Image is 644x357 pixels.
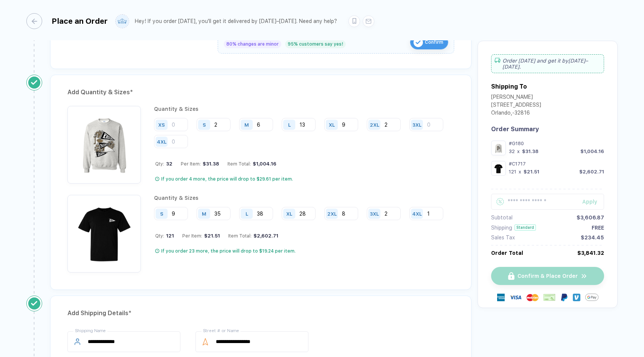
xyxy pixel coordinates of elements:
div: Order [DATE] and get it by [DATE]–[DATE] . [491,54,604,73]
div: $31.38 [522,149,539,154]
div: 3XL [412,122,421,127]
div: Per Item: [182,233,220,239]
div: Add Quantity & Sizes [67,86,454,98]
div: 3XL [370,211,379,216]
div: M [202,211,206,216]
div: #G180 [509,141,604,146]
div: Sales Tax [491,234,515,241]
div: Apply [582,199,604,205]
button: Apply [573,194,604,210]
div: Subtotal [491,215,513,221]
span: 32 [164,161,172,167]
img: master-card [526,291,539,303]
img: visa [510,291,522,303]
img: c0b2ede2-96b6-44a1-b971-4cac964d4fad_nt_front_1755478781491.jpg [493,163,504,174]
div: Orlando , - 32816 [491,110,541,118]
div: $1,004.16 [580,149,604,154]
div: Shipping [491,225,512,231]
img: express [497,294,505,301]
div: Hey! If you order [DATE], you'll get it delivered by [DATE]–[DATE]. Need any help? [135,18,337,25]
div: 121 [509,169,516,175]
div: Quantity & Sizes [154,195,449,201]
img: GPay [585,291,598,304]
div: Shipping To [491,83,527,90]
div: 2XL [327,211,337,216]
div: #C1717 [509,161,604,167]
div: L [246,211,248,216]
div: 4XL [412,211,422,216]
div: L [288,122,291,127]
div: $21.51 [202,233,220,239]
div: Per Item: [181,161,219,167]
div: Add Shipping Details [67,307,454,319]
div: x [516,149,520,154]
span: 121 [164,233,174,239]
div: Order Summary [491,126,604,133]
div: XS [158,122,165,127]
div: $2,602.71 [579,169,604,175]
img: icon [414,38,423,47]
div: $3,841.32 [577,250,604,256]
div: 2XL [370,122,379,127]
div: $31.38 [201,161,219,167]
div: [PERSON_NAME] [491,94,541,102]
div: Item Total: [228,233,278,239]
div: Item Total: [227,161,276,167]
div: $3,606.87 [577,215,604,221]
div: M [244,122,249,127]
img: cheque [543,294,555,301]
button: iconConfirm [410,35,448,49]
div: $2,602.71 [252,233,278,239]
div: XL [329,122,335,127]
div: XL [286,211,292,216]
div: S [160,211,163,216]
div: Qty: [155,161,172,167]
div: 4XL [157,139,166,144]
img: c0b2ede2-96b6-44a1-b971-4cac964d4fad_nt_front_1755478781491.jpg [71,199,137,265]
div: Standard [514,224,536,231]
div: $1,004.16 [251,161,276,167]
div: Place an Order [52,17,108,26]
img: Paypal [560,294,568,301]
div: 32 [509,149,515,154]
div: Order Total [491,250,523,256]
div: 95% customers say yes! [285,40,346,48]
div: [STREET_ADDRESS] [491,102,541,110]
div: Qty: [155,233,174,239]
img: 3d410d33-380c-4098-b5b1-ae727451dd28_nt_front_1755479706960.jpg [71,110,137,176]
img: user profile [116,15,129,28]
div: If you order 4 more, the price will drop to $29.61 per item. [161,176,293,182]
div: $21.51 [523,169,539,175]
div: $234.45 [581,234,604,241]
span: Confirm [425,36,443,48]
div: S [203,122,206,127]
div: FREE [592,225,604,231]
img: 3d410d33-380c-4098-b5b1-ae727451dd28_nt_front_1755479706960.jpg [493,142,504,153]
div: Quantity & Sizes [154,106,454,112]
div: x [518,169,522,175]
div: If you order 23 more, the price will drop to $19.24 per item. [161,248,296,254]
img: Venmo [573,294,580,301]
div: 80% changes are minor [224,40,281,48]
